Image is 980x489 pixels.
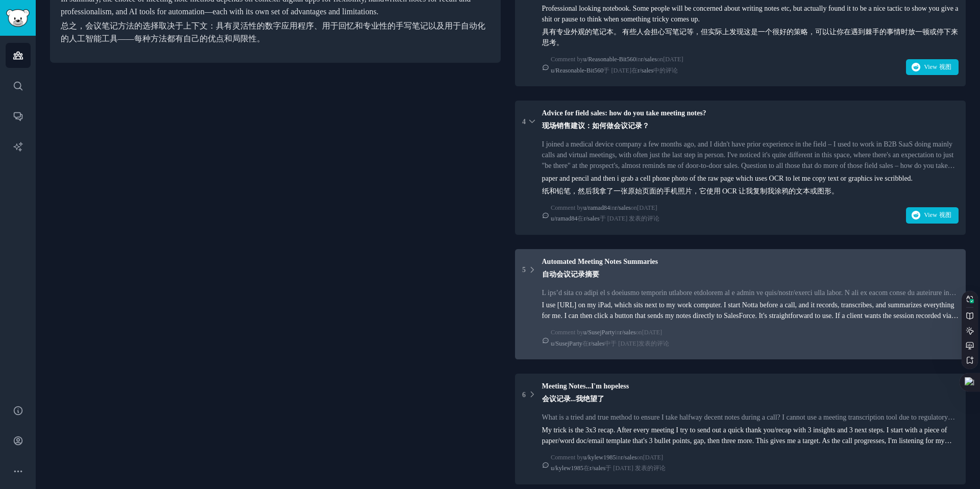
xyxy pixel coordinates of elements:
[583,329,615,336] span: u/SusejParty
[542,271,599,278] sider-trans-text: 自动会议记录摘要
[583,454,616,461] span: u/kylew1985
[620,329,635,336] span: r/sales
[551,67,603,74] span: u/Reasonable-Bit560
[542,258,658,280] span: Automated Meeting Notes Summaries
[542,300,959,321] div: I use [URL] on my iPad, which sits next to my work computer. I start Notta before a call, and it ...
[906,65,959,73] a: View视图
[542,3,959,48] div: Professional looking notebook. Some people will be concerned about writing notes etc, but actuall...
[542,395,605,403] sider-trans-text: 会议记录...我绝望了
[621,454,636,461] span: r/sales
[939,63,951,70] sider-trans-text: 视图
[939,211,951,218] sider-trans-text: 视图
[615,204,631,211] span: r/sales
[589,340,604,347] span: r/sales
[522,116,526,127] div: 4
[551,340,582,347] span: u/SusejParty
[551,328,669,352] div: Comment by in on [DATE]
[551,215,577,222] span: u/ramad84
[542,173,959,197] div: paper and pencil and then i grab a cell phone photo of the raw page which uses OCR to let me copy...
[542,382,629,404] span: Meeting Notes...I'm hopeless
[542,28,959,46] sider-trans-text: 具有专业外观的笔记本。 有些人会担心写笔记等，但实际上发现这是一个很好的策略，可以让你在遇到棘手的事情时放一顿或停下来思考。
[906,214,959,222] a: View视图
[551,215,659,222] sider-trans-text: 在 于 [DATE] 发表的评论
[551,204,659,228] div: Comment by in on [DATE]
[522,264,526,275] div: 5
[551,453,666,477] div: Comment by in on [DATE]
[906,59,959,76] button: View视图
[542,109,706,131] span: Advice for field sales: how do you take meeting notes?
[6,9,30,27] img: GummySearch logo
[906,207,959,224] button: View视图
[551,464,583,472] span: u/kylew1985
[924,211,951,220] span: View
[542,139,959,171] div: I joined a medical device company a few months ago, and I didn't have prior experience in the fie...
[551,55,683,79] div: Comment by in on [DATE]
[583,215,599,222] span: r/sales
[542,122,649,130] sider-trans-text: 现场销售建议：如何做会议记录？
[542,287,959,298] div: L ips’d sita co adipi el s doeiusmo temporin utlabore etdolorem al e admin ve quis/nostr/exerci u...
[583,56,636,63] span: u/Reasonable-Bit560
[638,67,653,74] span: r/sales
[590,464,605,472] span: r/sales
[551,67,678,74] sider-trans-text: 于 [DATE]在 中的评论
[542,187,839,195] sider-trans-text: 纸和铅笔，然后我拿了一张原始页面的手机照片，它使用 OCR 让我复制我涂鸦的文本或图形。
[583,204,610,211] span: u/ramad84
[551,340,669,347] sider-trans-text: 在 中于 [DATE]发表的评论
[542,425,959,446] div: My trick is the 3x3 recap. After every meeting I try to send out a quick thank you/recap with 3 i...
[924,63,951,72] span: View
[551,464,666,472] sider-trans-text: 在 于 [DATE] 发表的评论
[61,21,485,43] sider-trans-text: 总之，会议笔记方法的选择取决于上下文：具有灵活性的数字应用程序、用于回忆和专业性的手写笔记以及用于自动化的人工智能工具——每种方法都有自己的优点和局限性。
[542,412,959,423] div: What is a tried and true method to ensure I take halfway decent notes during a call? I cannot use...
[641,56,657,63] span: r/sales
[522,389,526,400] div: 6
